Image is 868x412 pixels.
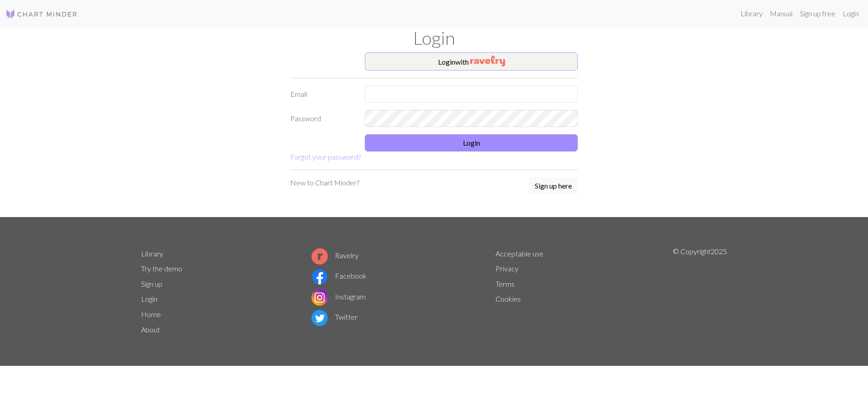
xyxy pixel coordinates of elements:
a: Twitter [311,313,358,321]
label: Password [285,110,359,127]
p: © Copyright 2025 [673,246,727,337]
a: Terms [495,279,514,288]
a: Ravelry [311,251,359,260]
img: Ravelry logo [311,248,328,265]
a: Sign up [141,279,162,288]
a: Cookies [495,294,521,303]
a: Try the demo [141,264,182,273]
a: Library [737,5,766,23]
a: Library [141,249,163,258]
button: Loginwith [365,52,578,71]
img: Facebook logo [311,269,328,285]
button: Sign up here [529,177,578,194]
a: Manual [766,5,796,23]
a: Sign up free [796,5,839,23]
img: Instagram logo [311,289,328,306]
label: Email [285,85,359,103]
img: Ravelry [470,56,505,66]
a: About [141,325,160,334]
a: Privacy [495,264,519,273]
h1: Login [136,27,732,49]
a: Sign up here [529,177,578,195]
a: Home [141,310,161,318]
a: Forgot your password? [290,152,361,161]
img: Twitter logo [311,310,328,326]
a: Acceptable use [495,249,543,258]
a: Login [141,294,157,303]
button: Login [365,134,578,152]
img: Logo [5,9,78,19]
a: Facebook [311,271,367,280]
a: Login [839,5,863,23]
p: New to Chart Minder? [290,177,359,188]
a: Instagram [311,292,366,301]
